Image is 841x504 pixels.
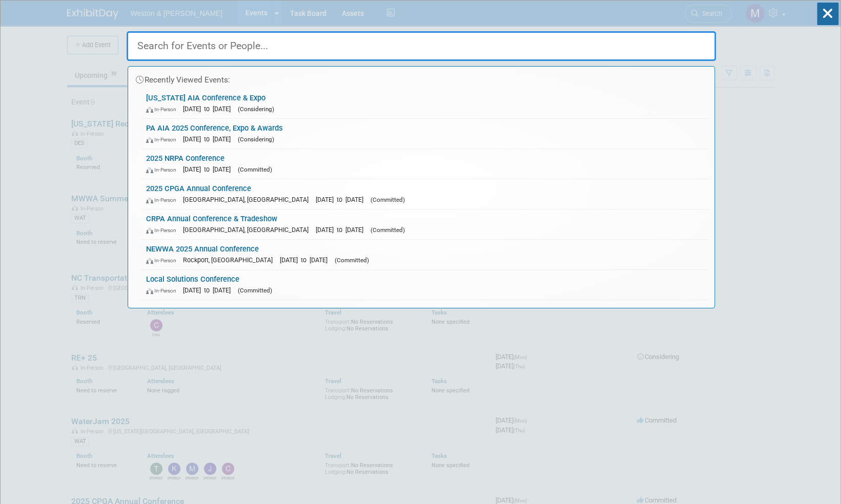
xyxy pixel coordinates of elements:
span: (Committed) [238,287,272,294]
a: 2025 CPGA Annual Conference In-Person [GEOGRAPHIC_DATA], [GEOGRAPHIC_DATA] [DATE] to [DATE] (Comm... [141,179,709,209]
span: [DATE] to [DATE] [183,286,236,294]
span: [DATE] to [DATE] [183,165,236,173]
span: In-Person [146,287,181,294]
span: [GEOGRAPHIC_DATA], [GEOGRAPHIC_DATA] [183,196,314,203]
span: (Committed) [238,166,272,173]
span: [DATE] to [DATE] [183,105,236,113]
div: Recently Viewed Events: [133,67,709,89]
span: Rockport, [GEOGRAPHIC_DATA] [183,256,278,264]
span: (Committed) [371,226,405,234]
a: CRPA Annual Conference & Tradeshow In-Person [GEOGRAPHIC_DATA], [GEOGRAPHIC_DATA] [DATE] to [DATE... [141,209,709,239]
span: [DATE] to [DATE] [280,256,333,264]
span: In-Person [146,166,181,173]
span: [DATE] to [DATE] [183,135,236,143]
span: [GEOGRAPHIC_DATA], [GEOGRAPHIC_DATA] [183,226,314,234]
a: 2025 NRPA Conference In-Person [DATE] to [DATE] (Committed) [141,149,709,179]
span: In-Person [146,136,181,143]
span: (Considering) [238,106,274,113]
span: (Considering) [238,136,274,143]
span: (Committed) [335,257,369,264]
span: In-Person [146,257,181,264]
span: (Committed) [371,196,405,203]
a: Local Solutions Conference In-Person [DATE] to [DATE] (Committed) [141,270,709,300]
span: [DATE] to [DATE] [316,196,368,203]
span: In-Person [146,227,181,234]
input: Search for Events or People... [127,31,716,61]
span: In-Person [146,197,181,203]
a: NEWWA 2025 Annual Conference In-Person Rockport, [GEOGRAPHIC_DATA] [DATE] to [DATE] (Committed) [141,240,709,269]
a: [US_STATE] AIA Conference & Expo In-Person [DATE] to [DATE] (Considering) [141,89,709,118]
span: In-Person [146,106,181,113]
a: PA AIA 2025 Conference, Expo & Awards In-Person [DATE] to [DATE] (Considering) [141,119,709,149]
span: [DATE] to [DATE] [316,226,368,234]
